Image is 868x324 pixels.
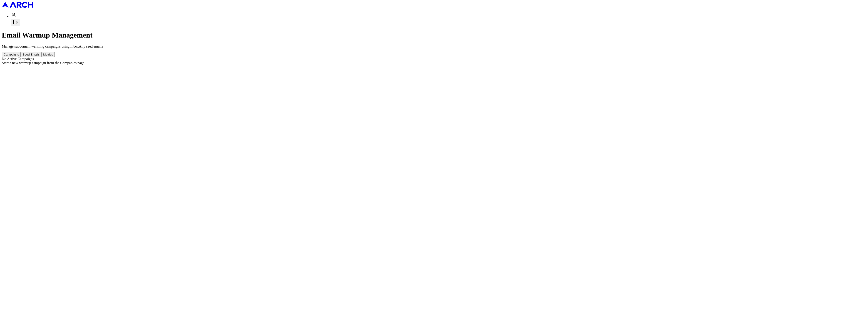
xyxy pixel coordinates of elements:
button: Seed Emails [21,52,41,57]
h1: Email Warmup Management [2,31,866,39]
div: No Active Campaigns [2,57,866,61]
button: Metrics [41,52,55,57]
p: Manage subdomain warming campaigns using InboxAlly seed emails [2,44,866,48]
button: Campaigns [2,52,21,57]
button: Log out [11,19,20,26]
div: Start a new warmup campaign from the Companies page [2,61,866,65]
